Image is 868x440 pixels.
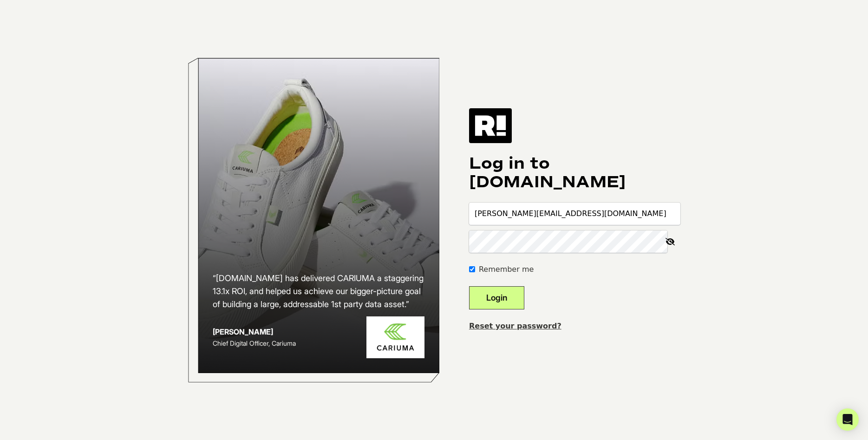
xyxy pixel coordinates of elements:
h1: Log in to [DOMAIN_NAME] [469,154,680,191]
a: Reset your password? [469,322,561,330]
input: Email [469,203,680,225]
span: Chief Digital Officer, Cariuma [213,339,296,347]
h2: “[DOMAIN_NAME] has delivered CARIUMA a staggering 13.1x ROI, and helped us achieve our bigger-pic... [213,272,424,311]
img: Cariuma [366,316,424,359]
div: Open Intercom Messenger [836,408,859,431]
strong: [PERSON_NAME] [213,327,273,336]
button: Login [469,286,524,309]
img: Retention.com [469,108,512,143]
label: Remember me [479,264,534,275]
